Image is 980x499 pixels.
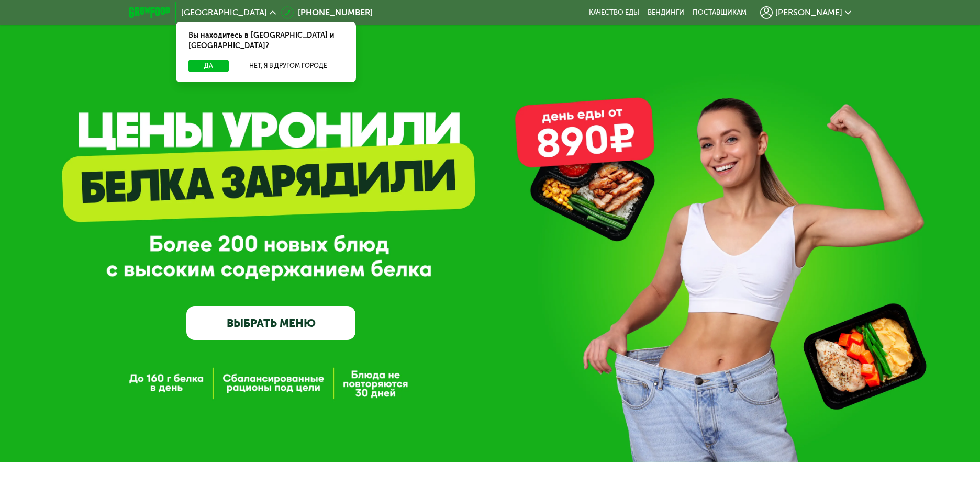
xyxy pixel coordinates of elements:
[233,60,343,72] button: Нет, я в другом городе
[188,60,229,72] button: Да
[693,8,747,17] div: поставщикам
[775,8,842,17] span: [PERSON_NAME]
[281,6,373,19] a: [PHONE_NUMBER]
[589,8,639,17] a: Качество еды
[181,8,267,17] span: [GEOGRAPHIC_DATA]
[176,22,356,60] div: Вы находитесь в [GEOGRAPHIC_DATA] и [GEOGRAPHIC_DATA]?
[648,8,684,17] a: Вендинги
[186,306,356,340] a: ВЫБРАТЬ МЕНЮ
